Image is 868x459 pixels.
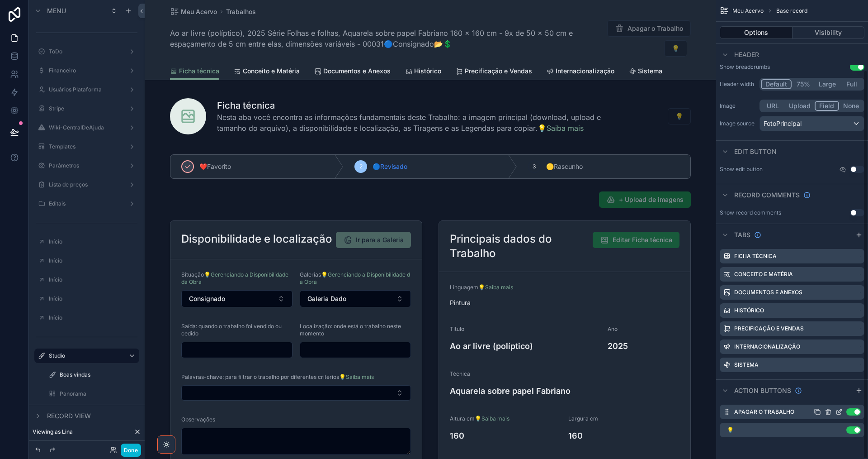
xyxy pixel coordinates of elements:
[226,7,256,16] a: Trabalhos
[776,7,807,14] span: Base record
[840,79,863,89] button: Full
[734,271,793,278] label: Conceito e Matéria
[720,63,770,71] div: Show breadcrumbs
[465,67,532,76] span: Precificação e Vendas
[720,81,756,88] label: Header width
[60,371,137,378] label: Boas vindas
[49,314,137,321] label: Início
[456,63,532,81] a: Precificação e Vendas
[734,325,804,332] label: Precificação e Vendas
[638,67,662,76] span: Sistema
[761,79,792,89] button: Default
[727,426,734,434] label: 💡
[49,295,137,302] label: Início
[60,390,137,397] label: Panorama
[734,253,777,260] label: Ficha técnica
[49,200,125,207] label: Editais
[181,7,217,16] span: Meu Acervo
[759,116,864,131] button: FotoPrincipal
[314,63,391,81] a: Documentos e Anexos
[734,50,759,59] span: Header
[49,143,125,150] label: Templates
[121,444,141,457] button: Done
[720,26,793,39] button: Options
[405,63,441,81] a: Histórico
[734,343,800,350] label: Internacionalização
[764,119,802,128] span: FotoPrincipal
[49,124,125,131] label: Wiki-CentralDeAjuda
[243,67,300,76] span: Conceito e Matéria
[734,386,791,395] span: Action buttons
[734,408,794,416] label: Apagar o Trabalho
[734,361,759,368] label: Sistema
[734,191,800,200] span: Record comments
[49,352,121,359] label: Studio
[734,289,802,296] label: Documentos e Anexos
[556,67,614,76] span: Internacionalização
[720,209,781,216] div: Show record comments
[720,166,763,173] label: Show edit button
[170,63,219,80] a: Ficha técnica
[720,120,756,127] label: Image source
[170,7,217,16] a: Meu Acervo
[49,67,125,74] label: Financeiro
[234,63,300,81] a: Conceito e Matéria
[49,48,125,55] label: ToDo
[49,105,125,112] label: Stripe
[734,230,750,239] span: Tabs
[793,26,865,39] button: Visibility
[815,79,840,89] button: Large
[47,6,66,15] span: Menu
[179,67,219,76] span: Ficha técnica
[49,181,125,188] label: Lista de preços
[323,67,391,76] span: Documentos e Anexos
[170,28,610,49] span: Ao ar livre (políptico), 2025 Série Folhas e folhas, Aquarela sobre papel Fabriano 160 x 160 cm -...
[720,102,756,110] label: Image
[734,307,764,314] label: Histórico
[33,428,73,435] span: Viewing as Lina
[792,79,815,89] button: 75%
[49,276,137,283] label: Início
[815,101,840,111] button: Field
[734,147,777,156] span: Edit button
[839,101,863,111] button: None
[49,86,125,93] label: Usuários Plataforma
[732,7,764,14] span: Meu Acervo
[49,257,137,264] label: Início
[761,101,785,111] button: URL
[629,63,662,81] a: Sistema
[47,411,91,421] span: Record view
[785,101,815,111] button: Upload
[49,162,125,169] label: Parâmetros
[414,67,441,76] span: Histórico
[547,63,614,81] a: Internacionalização
[49,238,137,245] label: Início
